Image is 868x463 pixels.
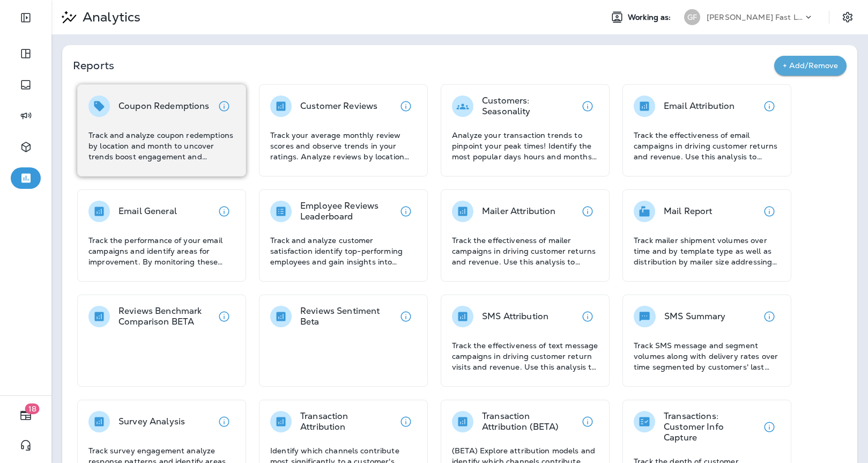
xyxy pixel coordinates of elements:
[664,101,735,112] p: Email Attribution
[88,130,235,162] p: Track and analyze coupon redemptions by location and month to uncover trends boost engagement and...
[452,340,598,372] p: Track the effectiveness of text message campaigns in driving customer return visits and revenue. ...
[482,95,577,117] p: Customers: Seasonality
[482,311,548,322] p: SMS Attribution
[213,201,235,222] button: View details
[118,416,185,427] p: Survey Analysis
[759,416,780,438] button: View details
[774,56,847,76] button: + Add/Remove
[213,306,235,327] button: View details
[88,235,235,267] p: Track the performance of your email campaigns and identify areas for improvement. By monitoring t...
[664,311,726,322] p: SMS Summary
[395,306,417,327] button: View details
[452,235,598,267] p: Track the effectiveness of mailer campaigns in driving customer returns and revenue. Use this ana...
[25,403,40,414] span: 18
[577,201,598,222] button: View details
[482,411,577,432] p: Transaction Attribution (BETA)
[395,411,417,432] button: View details
[300,411,395,432] p: Transaction Attribution
[664,411,759,443] p: Transactions: Customer Info Capture
[300,101,377,112] p: Customer Reviews
[634,235,780,267] p: Track mailer shipment volumes over time and by template type as well as distribution by mailer si...
[395,95,417,117] button: View details
[78,9,140,25] p: Analytics
[664,206,713,217] p: Mail Report
[707,13,803,21] p: [PERSON_NAME] Fast Lube dba [PERSON_NAME]
[270,235,417,267] p: Track and analyze customer satisfaction identify top-performing employees and gain insights into ...
[577,95,598,117] button: View details
[577,411,598,432] button: View details
[634,340,780,372] p: Track SMS message and segment volumes along with delivery rates over time segmented by customers'...
[118,306,213,327] p: Reviews Benchmark Comparison BETA
[11,7,41,28] button: Expand Sidebar
[73,58,774,73] p: Reports
[395,201,417,222] button: View details
[11,405,41,426] button: 18
[684,9,700,25] div: GF
[118,206,177,217] p: Email General
[759,306,780,327] button: View details
[213,411,235,432] button: View details
[270,130,417,162] p: Track your average monthly review scores and observe trends in your ratings. Analyze reviews by l...
[628,13,673,22] span: Working as:
[452,130,598,162] p: Analyze your transaction trends to pinpoint your peak times! Identify the most popular days hours...
[300,306,395,327] p: Reviews Sentiment Beta
[759,95,780,117] button: View details
[300,201,395,222] p: Employee Reviews Leaderboard
[213,95,235,117] button: View details
[838,8,857,27] button: Settings
[482,206,556,217] p: Mailer Attribution
[759,201,780,222] button: View details
[118,101,210,112] p: Coupon Redemptions
[577,306,598,327] button: View details
[634,130,780,162] p: Track the effectiveness of email campaigns in driving customer returns and revenue. Use this anal...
